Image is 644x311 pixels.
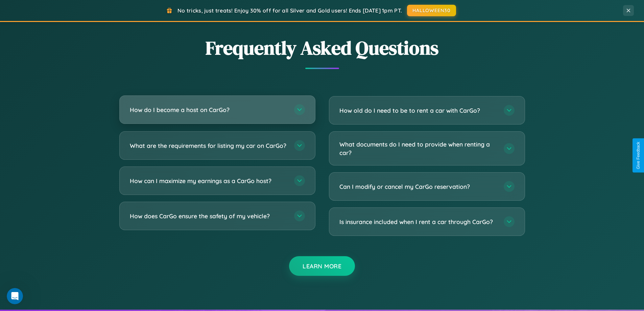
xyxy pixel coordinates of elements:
h3: What documents do I need to provide when renting a car? [339,140,497,157]
h3: How old do I need to be to rent a car with CarGo? [339,106,497,115]
span: No tricks, just treats! Enjoy 30% off for all Silver and Gold users! Ends [DATE] 1pm PT. [177,7,402,14]
h2: Frequently Asked Questions [119,35,525,61]
iframe: Intercom live chat [7,288,23,304]
h3: How do I become a host on CarGo? [130,106,287,114]
h3: How can I maximize my earnings as a CarGo host? [130,177,287,185]
h3: Can I modify or cancel my CarGo reservation? [339,182,497,191]
h3: Is insurance included when I rent a car through CarGo? [339,218,497,226]
button: HALLOWEEN30 [407,5,456,16]
h3: How does CarGo ensure the safety of my vehicle? [130,212,287,220]
div: Give Feedback [636,142,641,169]
button: Learn More [289,256,355,276]
h3: What are the requirements for listing my car on CarGo? [130,141,287,150]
